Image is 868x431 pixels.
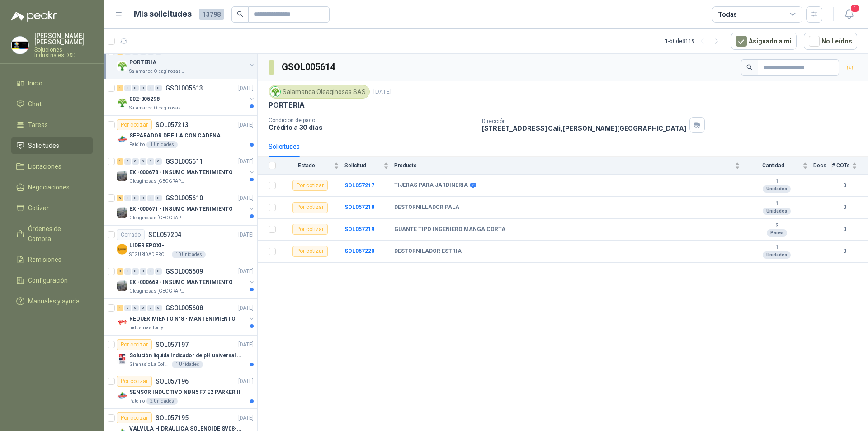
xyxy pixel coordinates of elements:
[117,85,123,91] div: 1
[129,132,221,140] p: SEPARADOR DE FILA CON CADENA
[344,182,374,189] a: SOL057217
[129,361,170,368] p: Gimnasio La Colina
[832,247,857,256] b: 0
[129,104,186,112] p: Salamanca Oleaginosas SAS
[117,268,123,275] div: 3
[124,158,131,165] div: 0
[129,278,233,287] p: EX -000669 - INSUMO MANTENIMIENTO
[117,83,255,112] a: 1 0 0 0 0 0 GSOL005613[DATE] Company Logo002-005298Salamanca Oleaginosas SAS
[117,280,127,291] img: Company Logo
[745,200,808,208] b: 1
[140,158,146,165] div: 0
[117,97,127,108] img: Company Logo
[129,58,156,67] p: PORTERIA
[718,9,737,19] div: Todas
[282,60,336,74] h3: GSOL005614
[134,8,192,21] h1: Mis solicitudes
[117,134,127,145] img: Company Logo
[238,157,254,166] p: [DATE]
[767,229,787,237] div: Pares
[129,351,242,360] p: Solución liquida Indicador de pH universal de 500ml o 20 de 25ml (no tiras de papel)
[269,117,475,123] p: Condición de pago
[165,48,203,55] p: GSOL005614
[832,157,868,175] th: # COTs
[147,158,154,165] div: 0
[117,193,255,222] a: 6 0 0 0 0 0 GSOL005610[DATE] Company LogoEX -000671 - INSUMO MANTENIMIENTOOleaginosas [GEOGRAPHIC...
[238,121,254,129] p: [DATE]
[117,119,152,130] div: Por cotizar
[117,303,255,332] a: 1 0 0 0 0 0 GSOL005608[DATE] Company LogoREQUERIMIENTO N°8 - MANTENIMIENTOIndustrias Tomy
[238,267,254,276] p: [DATE]
[832,203,857,212] b: 0
[238,414,254,422] p: [DATE]
[148,232,181,238] p: SOL057204
[147,85,154,91] div: 0
[129,398,145,405] p: Patojito
[165,268,203,275] p: GSOL005609
[165,158,203,165] p: GSOL005611
[129,288,186,295] p: Oleaginosas [GEOGRAPHIC_DATA][PERSON_NAME]
[804,33,857,50] button: No Leídos
[28,182,70,192] span: Negociaciones
[172,361,203,368] div: 1 Unidades
[132,195,139,201] div: 0
[117,244,127,255] img: Company Logo
[28,275,68,285] span: Configuración
[238,341,254,349] p: [DATE]
[344,248,374,254] a: SOL057220
[117,207,127,218] img: Company Logo
[394,182,468,189] b: TIJERAS PARA JARDINERIA
[129,315,236,323] p: REQUERIMIENTO N°8 - MANTENIMIENTO
[129,168,233,177] p: EX -000673 - INSUMO MANTENIMIENTO
[117,376,152,387] div: Por cotizar
[117,354,127,365] img: Company Logo
[238,84,254,93] p: [DATE]
[104,372,257,409] a: Por cotizarSOL057196[DATE] Company LogoSENSOR INDUCTIVO NBN5 F7 E2 PARKER IIPatojito2 Unidades
[104,226,257,262] a: CerradoSOL057204[DATE] Company LogoLIDER EPOXI-SEGURIDAD PROVISER LTDA10 Unidades
[292,246,328,257] div: Por cotizar
[117,390,127,401] img: Company Logo
[156,378,189,384] p: SOL057196
[140,305,146,311] div: 0
[132,85,139,91] div: 0
[129,95,160,104] p: 002-005298
[28,255,61,265] span: Remisiones
[269,123,475,131] p: Crédito a 30 días
[763,251,791,259] div: Unidades
[117,229,145,240] div: Cerrado
[11,11,57,22] img: Logo peakr
[394,157,745,175] th: Producto
[482,124,686,132] p: [STREET_ADDRESS] Cali , [PERSON_NAME][GEOGRAPHIC_DATA]
[11,220,93,247] a: Órdenes de Compra
[28,161,61,171] span: Licitaciones
[156,122,189,128] p: SOL057213
[28,224,85,244] span: Órdenes de Compra
[344,162,382,169] span: Solicitud
[132,158,139,165] div: 0
[11,116,93,133] a: Tareas
[147,305,154,311] div: 0
[745,157,813,175] th: Cantidad
[155,268,162,275] div: 0
[269,100,305,110] p: PORTERIA
[237,11,243,17] span: search
[156,341,189,348] p: SOL057197
[11,158,93,175] a: Licitaciones
[281,162,332,169] span: Estado
[11,137,93,154] a: Solicitudes
[292,224,328,235] div: Por cotizar
[665,34,724,48] div: 1 - 50 de 8119
[238,304,254,313] p: [DATE]
[11,272,93,289] a: Configuración
[28,203,49,213] span: Cotizar
[155,305,162,311] div: 0
[117,171,127,181] img: Company Logo
[172,251,206,258] div: 10 Unidades
[763,208,791,215] div: Unidades
[394,226,505,233] b: GUANTE TIPO INGENIERO MANGA CORTA
[117,317,127,328] img: Company Logo
[124,85,131,91] div: 0
[344,226,374,232] a: SOL057219
[28,78,42,88] span: Inicio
